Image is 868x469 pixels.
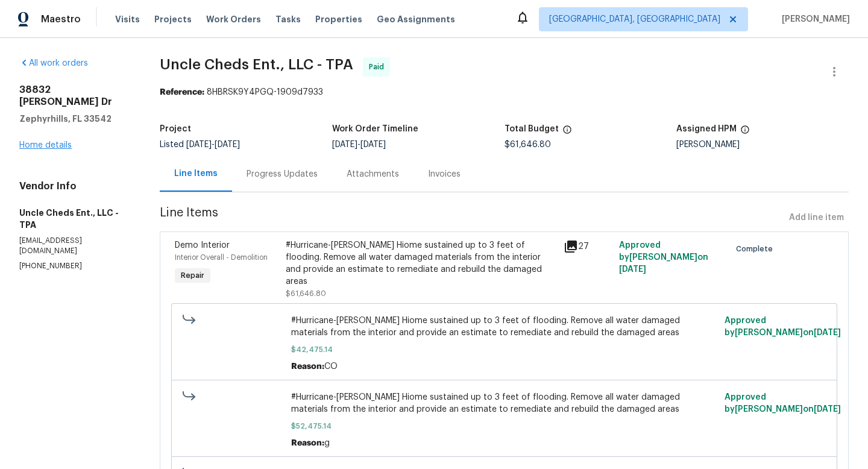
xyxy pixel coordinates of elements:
[814,329,841,337] span: [DATE]
[160,125,191,133] h5: Project
[160,88,204,96] b: Reference:
[291,420,717,432] span: $52,475.14
[19,207,131,231] h5: Uncle Cheds Ent., LLC - TPA
[740,125,750,140] span: The hpm assigned to this work order.
[564,239,612,254] div: 27
[549,13,720,25] span: [GEOGRAPHIC_DATA], [GEOGRAPHIC_DATA]
[186,140,240,149] span: -
[736,243,778,255] span: Complete
[154,13,192,25] span: Projects
[19,59,88,68] a: All work orders
[315,13,362,25] span: Properties
[332,140,357,149] span: [DATE]
[814,405,841,414] span: [DATE]
[175,241,230,250] span: Demo Interior
[19,84,131,108] h2: 38832 [PERSON_NAME] Dr
[291,344,717,356] span: $42,475.14
[275,15,301,24] span: Tasks
[360,140,386,149] span: [DATE]
[291,391,717,415] span: #Hurricane-[PERSON_NAME] Hiome sustained up to 3 feet of flooding. Remove all water damaged mater...
[174,168,218,180] div: Line Items
[291,315,717,339] span: #Hurricane-[PERSON_NAME] Hiome sustained up to 3 feet of flooding. Remove all water damaged mater...
[247,168,318,180] div: Progress Updates
[332,125,418,133] h5: Work Order Timeline
[19,261,131,271] p: [PHONE_NUMBER]
[19,180,131,192] h4: Vendor Info
[291,362,324,371] span: Reason:
[676,125,737,133] h5: Assigned HPM
[725,316,841,337] span: Approved by [PERSON_NAME] on
[619,241,708,274] span: Approved by [PERSON_NAME] on
[428,168,461,180] div: Invoices
[41,13,81,25] span: Maestro
[176,269,209,282] span: Repair
[186,140,212,149] span: [DATE]
[160,140,240,149] span: Listed
[725,393,841,414] span: Approved by [PERSON_NAME] on
[286,239,556,288] div: #Hurricane-[PERSON_NAME] Hiome sustained up to 3 feet of flooding. Remove all water damaged mater...
[676,140,849,149] div: [PERSON_NAME]
[160,207,784,229] span: Line Items
[619,265,646,274] span: [DATE]
[562,125,572,140] span: The total cost of line items that have been proposed by Opendoor. This sum includes line items th...
[291,439,324,447] span: Reason:
[206,13,261,25] span: Work Orders
[175,254,268,261] span: Interior Overall - Demolition
[324,362,338,371] span: CO
[377,13,455,25] span: Geo Assignments
[19,141,72,150] a: Home details
[505,140,551,149] span: $61,646.80
[332,140,386,149] span: -
[115,13,140,25] span: Visits
[324,439,330,447] span: g
[286,290,326,297] span: $61,646.80
[160,57,353,72] span: Uncle Cheds Ent., LLC - TPA
[19,236,131,256] p: [EMAIL_ADDRESS][DOMAIN_NAME]
[369,61,389,73] span: Paid
[19,113,131,125] h5: Zephyrhills, FL 33542
[777,13,850,25] span: [PERSON_NAME]
[160,86,849,98] div: 8HBRSK9Y4PGQ-1909d7933
[505,125,559,133] h5: Total Budget
[215,140,240,149] span: [DATE]
[347,168,399,180] div: Attachments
